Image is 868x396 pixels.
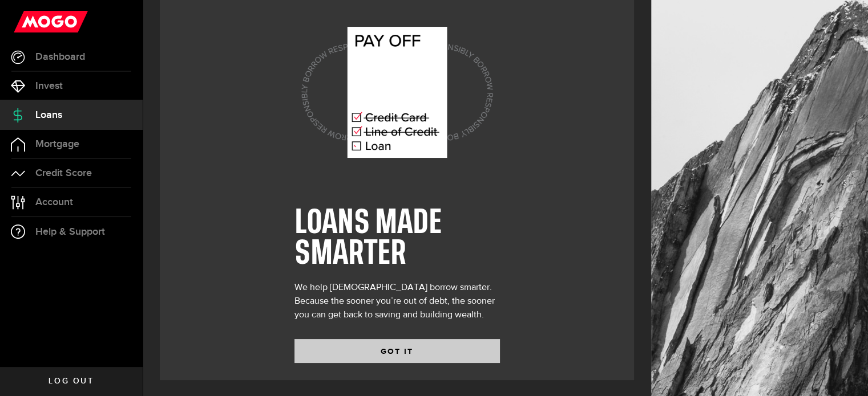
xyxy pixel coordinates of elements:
span: Help & Support [35,227,105,237]
button: Open LiveChat chat widget [9,5,43,39]
div: We help [DEMOGRAPHIC_DATA] borrow smarter. Because the sooner you’re out of debt, the sooner you ... [294,281,500,322]
span: Loans [35,110,62,120]
span: Dashboard [35,52,85,62]
span: Credit Score [35,168,92,178]
span: Mortgage [35,139,79,149]
span: Log out [49,377,94,385]
span: Invest [35,81,63,91]
h1: LOANS MADE SMARTER [294,208,500,270]
button: GOT IT [294,339,500,363]
span: Account [35,197,73,207]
